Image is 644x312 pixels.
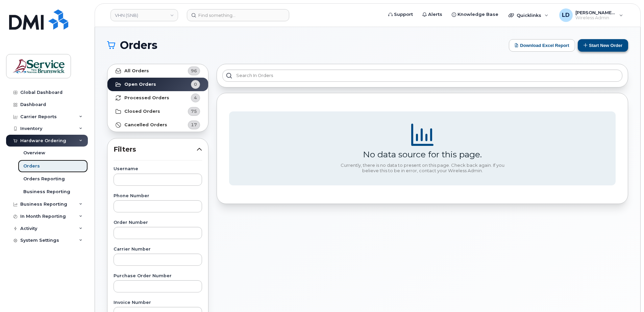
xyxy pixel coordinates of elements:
[338,163,507,173] div: Currently, there is no data to present on this page. Check back again. If you believe this to be ...
[107,91,208,105] a: Processed Orders4
[191,108,197,114] span: 75
[114,167,202,171] label: Username
[194,81,197,87] span: 0
[114,145,197,154] span: Filters
[114,301,202,305] label: Invoice Number
[114,247,202,252] label: Carrier Number
[124,82,156,87] strong: Open Orders
[114,220,202,225] label: Order Number
[124,95,169,101] strong: Processed Orders
[107,64,208,78] a: All Orders96
[222,70,622,82] input: Search in orders
[114,274,202,278] label: Purchase Order Number
[191,122,197,128] span: 17
[124,109,160,114] strong: Closed Orders
[107,105,208,118] a: Closed Orders75
[191,68,197,74] span: 96
[120,40,157,50] span: Orders
[107,78,208,91] a: Open Orders0
[509,39,575,52] button: Download Excel Report
[124,122,167,128] strong: Cancelled Orders
[578,39,628,52] button: Start New Order
[194,95,197,101] span: 4
[107,118,208,132] a: Cancelled Orders17
[114,194,202,198] label: Phone Number
[124,68,149,74] strong: All Orders
[363,149,482,159] div: No data source for this page.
